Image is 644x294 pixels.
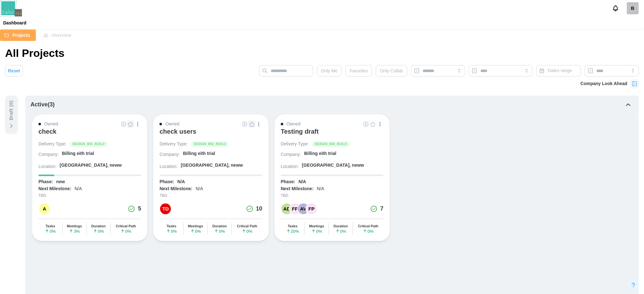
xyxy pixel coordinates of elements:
[69,229,80,233] span: 3 %
[12,30,30,41] span: Projects
[536,65,581,77] button: Dates range
[194,142,226,147] span: DESIGN_BID_BUILD
[196,186,203,192] div: N/A
[304,150,384,159] a: Billing eith trial
[160,204,171,214] div: TD
[121,122,126,127] img: Grid Icon
[302,162,364,169] div: [GEOGRAPHIC_DATA], neww
[159,179,174,185] div: Phase:
[159,151,180,158] div: Company:
[38,128,57,135] div: check
[290,204,301,214] div: FP
[632,81,638,87] img: Project Look Ahead Button
[38,128,141,141] a: check
[159,128,196,135] div: check users
[5,65,23,77] button: Reset
[610,3,621,14] button: Notifications
[287,121,301,128] div: Owned
[31,100,55,109] div: Active ( 3 )
[62,150,141,159] a: Billing eith trial
[120,121,127,128] a: Grid Icon
[281,128,319,135] div: Testing draft
[369,121,376,128] button: Empty Star
[38,151,59,158] div: Company:
[380,204,383,213] div: 7
[38,186,71,192] div: Next Milestone:
[363,121,369,128] a: Open Project Grid
[138,204,141,213] div: 5
[91,224,105,228] div: Duration
[306,204,317,214] div: FP
[39,30,77,41] button: Overview
[159,141,187,147] div: Delivery Type:
[363,229,374,233] span: 0 %
[39,204,50,214] div: A
[281,186,314,192] div: Next Milestone:
[166,229,177,233] span: 0 %
[288,224,297,228] div: Tasks
[181,162,243,169] div: [GEOGRAPHIC_DATA], neww
[376,65,407,77] button: Only Collab
[299,179,306,185] div: N/A
[241,121,248,128] a: Grid Icon
[281,164,299,170] div: Location:
[281,204,292,214] div: AD
[183,150,262,159] a: Billing eith trial
[346,65,372,77] button: Favorites
[241,121,248,128] a: Open Project Grid
[380,65,403,76] span: Only Collab
[159,164,178,170] div: Location:
[242,122,247,127] img: Grid Icon
[281,141,309,147] div: Delivery Type:
[190,229,201,233] span: 0 %
[45,229,56,233] span: 0 %
[3,21,26,25] div: Dashboard
[188,224,203,228] div: Meetings
[51,30,71,41] span: Overview
[363,122,369,127] img: Grid Icon
[159,128,262,141] a: check users
[62,150,94,157] div: Billing eith trial
[581,80,627,87] div: Company Look Ahead
[5,46,64,60] h1: All Projects
[358,224,378,228] div: Critical Path
[350,65,368,76] span: Favorites
[60,162,122,169] div: [GEOGRAPHIC_DATA], neww
[334,224,348,228] div: Duration
[38,164,57,170] div: Location:
[298,204,309,214] div: AV
[286,229,299,233] span: 20 %
[304,150,336,157] div: Billing eith trial
[627,2,639,14] div: B
[44,121,58,128] div: Owned
[237,224,257,228] div: Critical Path
[45,224,55,228] div: Tasks
[214,229,225,233] span: 0 %
[281,193,383,199] div: TBD
[311,229,322,233] span: 0 %
[8,65,20,76] span: Reset
[281,128,383,141] a: Testing draft
[38,193,141,199] div: TBD
[56,179,65,185] div: new
[256,204,262,213] div: 10
[120,229,131,233] span: 0 %
[213,224,227,228] div: Duration
[336,229,346,233] span: 0 %
[548,68,572,73] span: Dates range
[370,122,376,127] img: Empty Star
[363,121,369,128] a: Grid Icon
[159,186,192,192] div: Next Milestone:
[38,141,66,147] div: Delivery Type:
[116,224,136,228] div: Critical Path
[165,121,179,128] div: Owned
[183,150,215,157] div: Billing eith trial
[159,193,262,199] div: TBD
[8,100,15,120] div: Draft ( 0 )
[281,151,301,158] div: Company:
[315,142,347,147] span: DESIGN_BID_BUILD
[72,142,105,147] span: DESIGN_BID_BUILD
[309,224,324,228] div: Meetings
[321,65,338,76] span: Only Me
[74,186,82,192] div: N/A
